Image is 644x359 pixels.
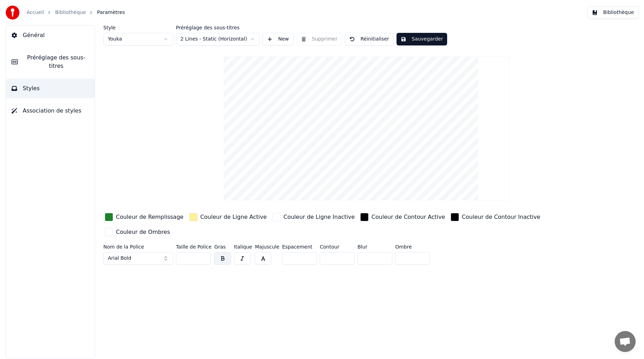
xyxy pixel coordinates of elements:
[97,9,125,16] span: Paramètres
[271,211,356,223] button: Couleur de Ligne Inactive
[6,101,95,121] button: Association de styles
[449,211,542,223] button: Couleur de Contour Inactive
[397,33,447,45] button: Sauvegarder
[395,244,430,249] label: Ombre
[103,211,185,223] button: Couleur de Remplissage
[176,25,260,30] label: Préréglage des sous-titres
[27,9,125,16] nav: breadcrumb
[116,213,184,221] div: Couleur de Remplissage
[359,211,446,223] button: Couleur de Contour Active
[283,213,355,221] div: Couleur de Ligne Inactive
[6,6,20,20] img: youka
[188,211,268,223] button: Couleur de Ligne Active
[103,227,171,238] button: Couleur de Ombres
[23,84,40,93] span: Styles
[200,213,267,221] div: Couleur de Ligne Active
[55,9,86,16] a: Bibliothèque
[6,26,95,45] button: Général
[371,213,445,221] div: Couleur de Contour Active
[23,53,89,70] span: Préréglage des sous-titres
[462,213,540,221] div: Couleur de Contour Inactive
[345,33,394,45] button: Réinitialiser
[6,48,95,76] button: Préréglage des sous-titres
[103,244,173,249] label: Nom de la Police
[214,244,231,249] label: Gras
[262,33,294,45] button: New
[23,31,45,40] span: Général
[357,244,392,249] label: Blur
[587,6,638,19] button: Bibliothèque
[320,244,355,249] label: Contour
[234,244,252,249] label: Italique
[27,9,44,16] a: Accueil
[108,255,131,262] span: Arial Bold
[255,244,279,249] label: Majuscule
[116,228,170,236] div: Couleur de Ombres
[103,25,173,30] label: Style
[23,107,81,115] span: Association de styles
[615,331,636,352] a: Ouvrir le chat
[176,244,212,249] label: Taille de Police
[282,244,317,249] label: Espacement
[6,79,95,98] button: Styles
